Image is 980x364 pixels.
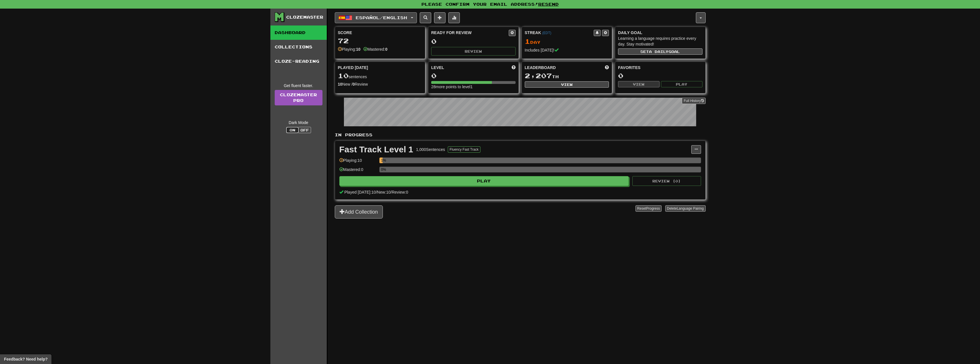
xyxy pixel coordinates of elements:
[431,47,516,56] button: Review
[335,132,706,138] p: In Progress
[339,176,629,186] button: Play
[275,90,322,105] a: ClozemasterPro
[618,48,702,55] button: Seta dailygoal
[661,81,702,87] button: Play
[275,120,322,125] div: Dark Mode
[448,12,460,23] button: More stats
[270,40,327,54] a: Collections
[377,190,391,194] span: New: 10
[338,37,422,44] div: 72
[286,127,299,133] button: On
[431,72,516,79] div: 0
[682,98,705,104] button: Full History
[344,190,376,194] span: Played [DATE]: 10
[353,82,355,86] strong: 0
[298,127,311,133] button: Off
[275,83,322,88] div: Get fluent faster.
[618,65,702,70] div: Favorites
[392,190,408,194] span: Review: 0
[335,12,417,23] button: Español/English
[4,356,47,362] span: Open feedback widget
[525,81,609,88] button: View
[525,72,609,80] div: th
[618,81,660,87] button: View
[635,205,662,212] button: ResetProgress
[335,205,383,219] button: Add Collection
[542,31,551,35] a: (EDT)
[356,15,407,20] span: Español / English
[677,206,704,210] span: Language Pairing
[339,167,377,176] div: Mastered: 0
[512,65,516,70] span: Score more points to level up
[381,158,383,163] div: 1%
[665,205,706,212] button: DeleteLanguage Pairing
[434,12,446,23] button: Add sentence to collection
[618,36,702,47] div: Learning a language requires practice every day. Stay motivated!
[525,65,556,70] span: Leaderboard
[431,65,444,70] span: Level
[339,145,413,154] div: Fast Track Level 1
[416,147,445,152] div: 1,000 Sentences
[420,12,431,23] button: Search sentences
[286,14,323,20] div: Clozemaster
[618,72,702,79] div: 0
[605,65,609,70] span: This week in points, UTC
[525,38,609,45] div: Day
[646,206,660,210] span: Progress
[270,25,327,40] a: Dashboard
[649,50,668,54] span: a daily
[618,30,702,36] div: Daily Goal
[270,54,327,68] a: Cloze-Reading
[338,81,422,87] div: New / Review
[391,190,392,194] span: /
[431,84,516,90] div: 28 more points to level 1
[431,30,509,36] div: Ready for Review
[448,146,480,153] button: Fluency Fast Track
[525,37,530,45] span: 1
[376,190,377,194] span: /
[356,47,361,52] strong: 10
[338,30,422,36] div: Score
[338,72,422,80] div: sentences
[431,38,516,45] div: 0
[525,30,594,36] div: Streak
[338,82,342,86] strong: 10
[632,176,701,186] button: Review (0)
[363,46,387,52] div: Mastered:
[339,158,377,167] div: Playing: 10
[338,46,361,52] div: Playing:
[338,72,349,80] span: 10
[385,47,387,52] strong: 0
[525,72,552,80] span: 2,207
[525,47,609,53] div: Includes [DATE]!
[538,2,559,7] a: Resend
[338,65,368,70] span: Played [DATE]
